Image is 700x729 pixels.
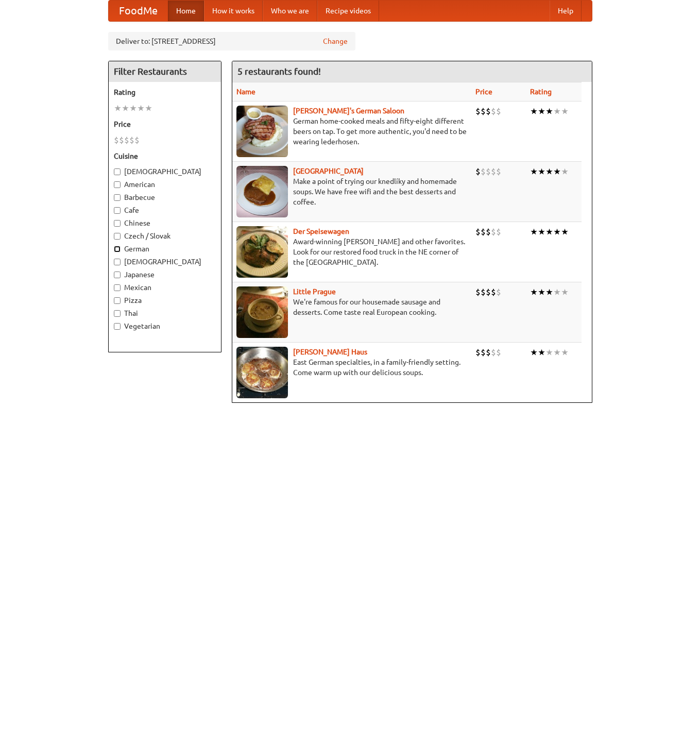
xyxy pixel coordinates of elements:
[553,347,561,358] li: ★
[114,231,216,241] label: Czech / Slovak
[545,286,553,298] li: ★
[114,194,121,201] input: Barbecue
[481,226,486,238] li: $
[134,134,140,146] li: $
[237,66,321,76] ng-pluralize: 5 restaurants found!
[561,106,569,117] li: ★
[561,226,569,238] li: ★
[530,347,538,358] li: ★
[545,226,553,238] li: ★
[124,134,129,146] li: $
[109,1,168,21] a: FoodMe
[114,269,216,280] label: Japanese
[530,106,538,117] li: ★
[553,106,561,117] li: ★
[545,347,553,358] li: ★
[236,88,255,96] a: Name
[114,87,216,97] h5: Rating
[204,1,263,21] a: How it works
[114,119,216,129] h5: Price
[486,106,491,117] li: $
[293,107,404,115] a: [PERSON_NAME]'s German Saloon
[108,32,355,50] div: Deliver to: [STREET_ADDRESS]
[475,226,481,238] li: $
[538,226,545,238] li: ★
[137,103,145,114] li: ★
[550,1,582,21] a: Help
[323,36,348,46] a: Change
[236,166,288,217] img: czechpoint.jpg
[538,286,545,298] li: ★
[114,233,121,240] input: Czech / Slovak
[553,286,561,298] li: ★
[129,103,137,114] li: ★
[486,286,491,298] li: $
[114,244,216,254] label: German
[236,106,288,157] img: esthers.jpg
[530,166,538,177] li: ★
[236,357,467,378] p: East German specialties, in a family-friendly setting. Come warm up with our delicious soups.
[293,167,364,175] a: [GEOGRAPHIC_DATA]
[114,220,121,227] input: Chinese
[145,103,152,114] li: ★
[122,103,129,114] li: ★
[491,106,496,117] li: $
[236,176,467,207] p: Make a point of trying our knedlíky and homemade soups. We have free wifi and the best desserts a...
[545,166,553,177] li: ★
[168,1,204,21] a: Home
[114,205,216,215] label: Cafe
[561,166,569,177] li: ★
[114,151,216,161] h5: Cuisine
[236,297,467,317] p: We're famous for our housemade sausage and desserts. Come taste real European cooking.
[114,179,216,190] label: American
[561,286,569,298] li: ★
[129,134,134,146] li: $
[317,1,379,21] a: Recipe videos
[496,347,501,358] li: $
[553,226,561,238] li: ★
[114,259,121,265] input: [DEMOGRAPHIC_DATA]
[293,227,349,235] a: Der Speisewagen
[114,310,121,317] input: Thai
[109,61,221,82] h4: Filter Restaurants
[481,286,486,298] li: $
[496,106,501,117] li: $
[481,166,486,177] li: $
[538,106,545,117] li: ★
[114,218,216,228] label: Chinese
[475,347,481,358] li: $
[496,286,501,298] li: $
[236,286,288,338] img: littleprague.jpg
[481,106,486,117] li: $
[545,106,553,117] li: ★
[475,166,481,177] li: $
[538,166,545,177] li: ★
[475,106,481,117] li: $
[114,168,121,175] input: [DEMOGRAPHIC_DATA]
[481,347,486,358] li: $
[530,226,538,238] li: ★
[496,166,501,177] li: $
[491,166,496,177] li: $
[561,347,569,358] li: ★
[114,257,216,267] label: [DEMOGRAPHIC_DATA]
[114,134,119,146] li: $
[114,246,121,252] input: German
[114,308,216,318] label: Thai
[475,286,481,298] li: $
[114,181,121,188] input: American
[114,207,121,214] input: Cafe
[236,116,467,147] p: German home-cooked meals and fifty-eight different beers on tap. To get more authentic, you'd nee...
[114,103,122,114] li: ★
[293,348,367,356] a: [PERSON_NAME] Haus
[491,226,496,238] li: $
[114,282,216,293] label: Mexican
[530,286,538,298] li: ★
[293,287,336,296] a: Little Prague
[486,347,491,358] li: $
